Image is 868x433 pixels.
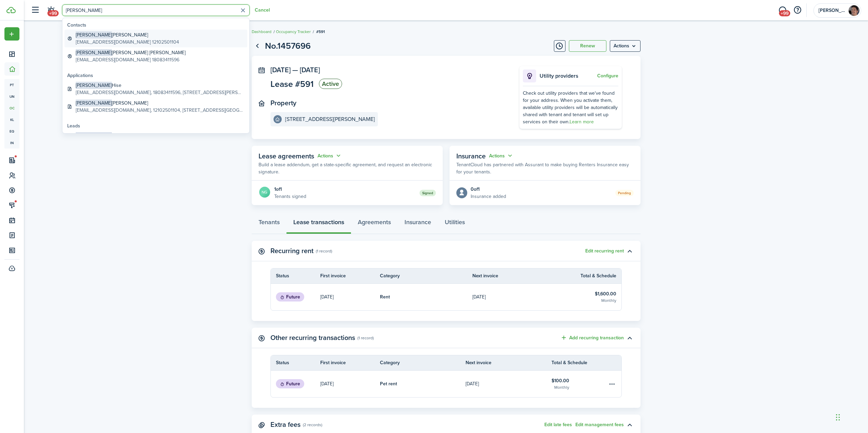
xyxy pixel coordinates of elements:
a: pt [4,79,19,91]
button: Edit late fees [544,422,572,428]
span: — [292,65,298,75]
global-search-list-title: Leads [67,122,247,129]
button: Configure [597,73,618,79]
span: #591 [316,29,325,35]
span: [PERSON_NAME] [76,99,112,107]
button: Edit management fees [575,422,624,428]
button: Toggle accordion [624,245,635,257]
button: Toggle accordion [624,419,635,431]
th: Next invoice [472,272,565,279]
button: Open resource center [792,4,803,16]
p: TenantCloud has partnered with Assurant to make buying Renters Insurance easy for your tenants. [456,161,634,175]
p: Tenants signed [274,193,306,200]
p: Insurance added [471,193,506,200]
a: un [4,91,19,102]
table-info-title: Pet rent [380,380,397,387]
global-search-item-title: [PERSON_NAME] [PERSON_NAME] [76,49,186,56]
a: Pet rent [380,371,466,397]
a: in [4,137,19,149]
img: TenantCloud [6,7,16,13]
a: kl [4,114,19,125]
global-search-item-description: [EMAIL_ADDRESS][DOMAIN_NAME] 18083411596 [76,56,186,63]
th: Category [380,359,466,366]
span: Insurance [456,151,486,161]
a: Insurance [398,214,438,234]
button: Open sidebar [29,4,42,17]
global-search-item-title: [PERSON_NAME] [76,132,151,139]
a: [DATE] [320,371,380,397]
div: 1 of 1 [274,186,306,193]
avatar-text: NG [259,187,270,198]
table-subtitle: Monthly [554,384,569,390]
span: +99 [47,10,59,16]
a: [PERSON_NAME][PERSON_NAME] [PERSON_NAME][EMAIL_ADDRESS][DOMAIN_NAME] 18083411596 [64,47,247,65]
img: Andy [849,5,859,16]
a: [DATE] [472,284,565,310]
a: eq [4,125,19,137]
a: Tenants [252,214,286,234]
button: Actions [489,152,514,160]
button: Clear search [238,5,248,16]
button: Renew [569,40,606,52]
global-search-item-title: Hise [76,82,245,89]
status: Pending [615,190,634,196]
table-info-title: Rent [380,293,390,300]
a: [PERSON_NAME][PERSON_NAME][EMAIL_ADDRESS][DOMAIN_NAME], 12102501104, [STREET_ADDRESS][GEOGRAPHIC_... [64,98,247,115]
a: $100.00Monthly [551,371,608,397]
button: Edit recurring rent [585,248,624,254]
button: Open menu [318,152,342,160]
a: Go back [252,40,263,52]
a: Messaging [776,2,789,19]
panel-main-title: Other recurring transactions [270,334,355,342]
panel-main-title: Recurring rent [270,247,313,255]
th: Category [380,272,473,279]
span: +99 [779,10,790,16]
th: Total & Schedule [580,272,621,279]
status: Active [319,79,342,89]
a: NG [259,186,271,200]
input: Search for anything... [62,4,250,16]
iframe: Chat Widget [754,359,868,433]
a: [PERSON_NAME][PERSON_NAME] [64,130,247,148]
a: Dashboard [252,29,271,35]
button: Open menu [4,27,19,41]
a: oc [4,102,19,114]
span: Andy [819,8,846,13]
table-subtitle: Monthly [601,297,616,304]
status: Future [276,292,304,302]
global-search-item-description: [EMAIL_ADDRESS][DOMAIN_NAME], 18083411596, [STREET_ADDRESS][PERSON_NAME][PERSON_NAME][PERSON_NAME] [76,89,245,96]
span: [PERSON_NAME] [76,82,112,89]
a: Learn more [570,118,594,125]
button: Toggle accordion [624,332,635,344]
div: Check out utility providers that we've found for your address. When you activate them, available ... [523,90,618,125]
a: [DATE] [320,284,380,310]
a: [DATE] [466,371,551,397]
span: [PERSON_NAME] [76,49,112,56]
global-search-list-title: Applications [67,72,247,79]
th: Status [271,359,320,366]
p: [DATE] [472,293,486,300]
status: Future [276,379,304,389]
button: Timeline [554,40,565,52]
global-search-item-title: [PERSON_NAME] [76,99,245,107]
span: [DATE] [270,65,291,75]
panel-main-body: Toggle accordion [252,268,641,321]
button: Add recurring transaction [560,334,624,342]
h1: No.1457696 [265,40,311,52]
span: [PERSON_NAME] [76,132,112,139]
panel-main-title: Property [270,99,296,107]
button: Actions [318,152,342,160]
p: [DATE] [466,380,479,387]
span: Lease #591 [270,80,314,88]
global-search-list-title: Contacts [67,21,247,29]
th: Status [271,272,320,279]
button: Cancel [255,7,270,13]
panel-main-title: Extra fees [270,421,300,429]
table-info-title: $100.00 [551,377,569,384]
status: Signed [420,190,436,196]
